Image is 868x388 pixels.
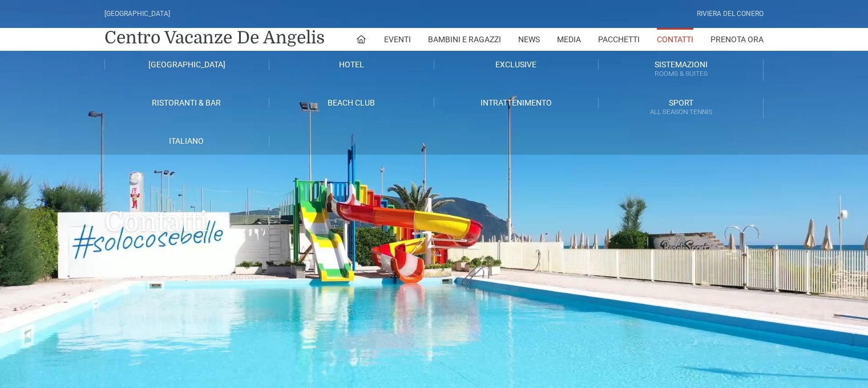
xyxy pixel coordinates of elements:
a: SportAll Season Tennis [599,98,764,119]
a: Bambini e Ragazzi [428,28,501,51]
small: All Season Tennis [599,107,763,118]
a: Prenota Ora [710,28,764,51]
div: [GEOGRAPHIC_DATA] [104,9,170,19]
a: Pacchetti [598,28,640,51]
small: Rooms & Suites [599,68,763,79]
a: News [518,28,540,51]
h1: Contatti [104,155,764,255]
a: Hotel [269,59,434,70]
a: Exclusive [434,59,599,70]
a: Italiano [104,136,269,146]
a: Eventi [384,28,411,51]
a: Beach Club [269,98,434,108]
a: Centro Vacanze De Angelis [104,26,325,49]
div: Riviera Del Conero [697,9,764,19]
a: Intrattenimento [434,98,599,108]
a: Contatti [657,28,693,51]
a: [GEOGRAPHIC_DATA] [104,59,269,70]
a: Ristoranti & Bar [104,98,269,108]
a: SistemazioniRooms & Suites [599,59,764,80]
a: Media [557,28,581,51]
span: Italiano [169,136,204,145]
